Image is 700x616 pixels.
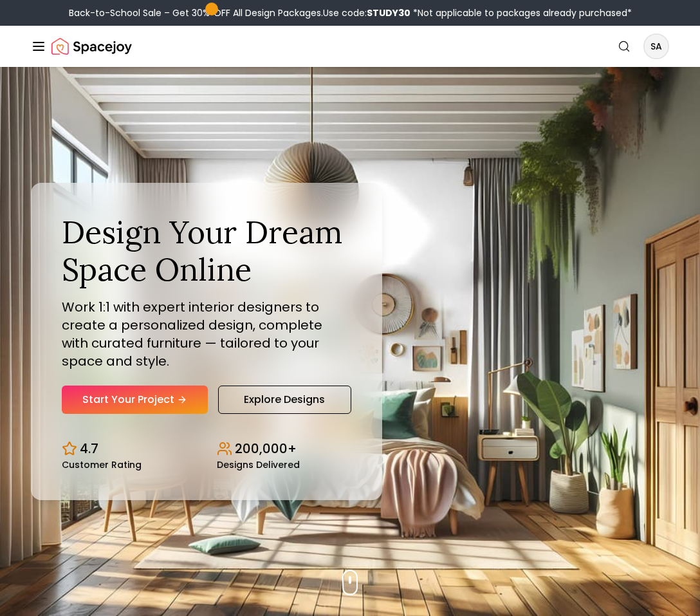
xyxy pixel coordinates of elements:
[51,33,132,59] a: Spacejoy
[62,214,351,288] h1: Design Your Dream Space Online
[62,429,351,469] div: Design stats
[643,33,669,59] button: SA
[31,26,669,67] nav: Global
[62,298,351,370] p: Work 1:1 with expert interior designers to create a personalized design, complete with curated fu...
[323,6,410,19] span: Use code:
[367,6,410,19] b: STUDY30
[69,6,632,19] div: Back-to-School Sale – Get 30% OFF All Design Packages.
[217,460,300,469] small: Designs Delivered
[218,386,351,414] a: Explore Designs
[62,460,142,469] small: Customer Rating
[62,386,208,414] a: Start Your Project
[645,35,668,58] span: SA
[410,6,632,19] span: *Not applicable to packages already purchased*
[80,440,98,458] p: 4.7
[51,33,132,59] img: Spacejoy Logo
[235,440,297,458] p: 200,000+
